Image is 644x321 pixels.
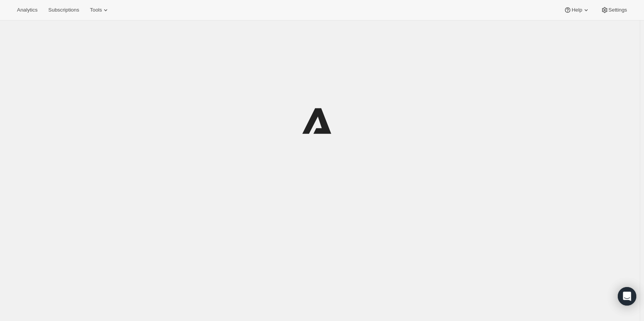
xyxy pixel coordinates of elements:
[596,5,632,15] button: Settings
[44,5,84,15] button: Subscriptions
[48,7,79,13] span: Subscriptions
[559,5,594,15] button: Help
[85,5,114,15] button: Tools
[609,7,627,13] span: Settings
[572,7,582,13] span: Help
[12,5,42,15] button: Analytics
[17,7,37,13] span: Analytics
[90,7,102,13] span: Tools
[618,287,636,306] div: Open Intercom Messenger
